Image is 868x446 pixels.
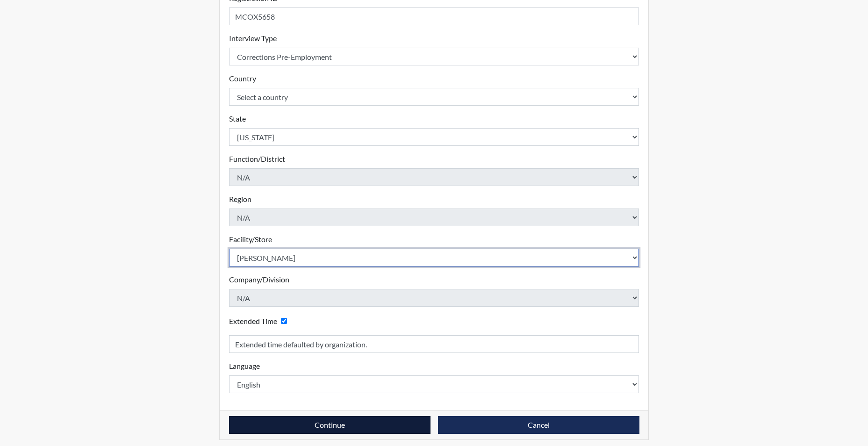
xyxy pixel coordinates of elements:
label: Country [229,73,256,84]
input: Insert a Registration ID, which needs to be a unique alphanumeric value for each interviewee [229,7,639,25]
button: Continue [229,416,430,434]
label: Facility/Store [229,234,272,245]
label: State [229,113,246,124]
input: Reason for Extension [229,335,639,353]
label: Interview Type [229,33,277,44]
label: Language [229,360,260,372]
label: Extended Time [229,316,277,327]
label: Company/Division [229,274,289,285]
label: Function/District [229,153,285,165]
button: Cancel [438,416,639,434]
label: Region [229,194,251,205]
div: Checking this box will provide the interviewee with an accomodation of extra time to answer each ... [229,314,291,328]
